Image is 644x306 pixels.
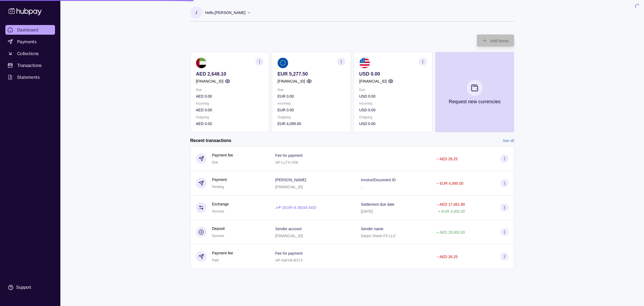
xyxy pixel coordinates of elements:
[16,284,31,290] div: Support
[359,78,387,84] p: [FINANCIAL_ID]
[503,138,514,144] a: See all
[275,178,306,182] p: [PERSON_NAME]
[437,157,458,161] p: − AED 26.25
[212,209,224,213] span: Success
[359,114,427,120] p: Outgoing
[449,99,500,105] p: Request new currencies
[282,205,316,211] p: 1 EUR = 4.36545 AED
[205,10,246,16] p: Hello, [PERSON_NAME]
[196,71,264,77] p: AED 2,648.10
[361,178,396,182] p: Invoice/Document ID
[196,58,207,68] img: ae
[435,52,514,132] button: Request new currencies
[5,72,55,82] a: Statements
[277,87,345,93] p: Due
[196,107,264,113] p: AED 0.00
[17,74,40,80] span: Statements
[5,282,55,293] a: Support
[212,161,218,164] span: Due
[277,93,345,99] p: EUR 0.00
[212,201,229,207] p: Exchange
[275,153,303,158] p: Fee for payment
[212,226,225,232] p: Deposit
[275,185,303,189] p: [FINANCIAL_ID]
[361,227,383,231] p: Sender name
[196,114,264,120] p: Outgoing
[212,234,224,238] span: Success
[275,234,303,238] p: [FINANCIAL_ID]
[212,258,218,262] span: Paid
[437,230,465,234] p: + AED 20,000.00
[277,71,345,77] p: EUR 5,277.50
[212,250,233,256] p: Payment fee
[275,258,303,262] p: AP-AWYB-B37X
[5,25,55,35] a: Dashboard
[361,185,363,189] p: –
[5,49,55,58] a: Collections
[196,78,224,84] p: [FINANCIAL_ID]
[275,160,298,165] p: AP-LLTX-VI9I
[438,209,465,214] p: + EUR 4,000.00
[359,87,427,93] p: Due
[277,121,345,127] p: EUR 4,095.00
[196,87,264,93] p: Due
[195,10,197,16] p: J
[17,27,38,33] span: Dashboard
[275,227,302,231] p: Sender account
[277,114,345,120] p: Outgoing
[361,209,373,214] p: [DATE]
[212,177,227,183] p: Payment
[359,101,427,106] p: Incoming
[275,251,303,255] p: Fee for payment
[359,107,427,113] p: USD 0.00
[277,58,288,68] img: eu
[277,78,305,84] p: [FINANCIAL_ID]
[359,121,427,127] p: USD 0.00
[359,58,370,68] img: us
[437,181,463,186] p: − EUR 4,095.00
[361,234,396,238] p: Darpo Vision FZ LLC
[190,138,231,144] h2: Recent transactions
[196,93,264,99] p: AED 0.00
[359,71,427,77] p: USD 0.00
[277,101,345,106] p: Incoming
[17,50,39,57] span: Collections
[437,202,465,207] p: − AED 17,461.80
[17,62,42,69] span: Transactions
[437,255,458,259] p: − AED 26.25
[477,34,514,47] button: Add funds
[5,61,55,70] a: Transactions
[212,152,233,158] p: Payment fee
[361,202,394,207] p: Settlement due date
[5,37,55,47] a: Payments
[196,101,264,106] p: Incoming
[359,93,427,99] p: USD 0.00
[196,121,264,127] p: AED 0.00
[490,39,509,43] span: Add funds
[212,185,224,189] span: Pending
[277,107,345,113] p: EUR 0.00
[17,38,36,45] span: Payments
